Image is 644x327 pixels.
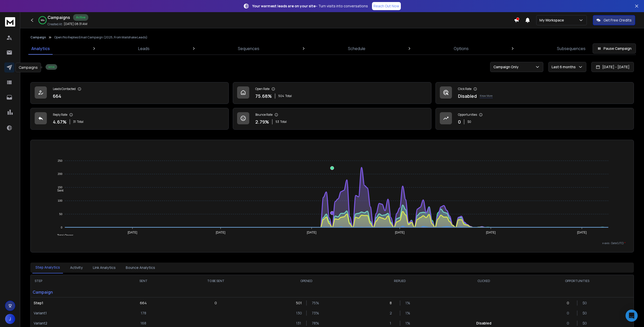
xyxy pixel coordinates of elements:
[296,300,301,306] p: 501
[390,321,395,326] p: 1
[73,14,88,21] div: Active
[567,311,572,316] p: 0
[30,82,229,104] a: Leads Contacted664
[77,120,84,124] span: Total
[135,42,153,55] a: Leads
[172,275,260,287] th: TO BE SENT
[255,113,273,117] p: Bounce Rate
[73,120,76,124] span: 31
[53,118,67,125] p: 4.67 %
[285,94,292,98] span: Total
[5,314,15,324] button: J
[30,108,229,130] a: Reply Rate4.67%31Total
[59,213,62,216] tspan: 50
[486,231,496,234] tspan: [DATE]
[583,300,588,306] p: $ 0
[280,120,287,124] span: Total
[458,113,477,117] p: Opportunities
[593,43,636,54] button: Pause Campaign
[141,311,146,316] p: 178
[405,311,410,316] p: 1 %
[215,300,217,306] p: 0
[128,231,137,234] tspan: [DATE]
[31,45,50,52] p: Analytics
[41,19,45,22] p: 99 %
[61,226,62,229] tspan: 0
[593,15,635,25] button: Get Free Credits
[53,113,67,117] p: Reply Rate
[447,275,521,287] th: CLICKED
[458,118,461,125] p: 0
[345,42,368,55] a: Schedule
[583,311,588,316] p: $ 0
[138,45,150,52] p: Leads
[58,159,62,162] tspan: 250
[255,87,269,91] p: Open Rate
[255,118,269,125] p: 2.79 %
[435,108,634,130] a: Opportunities0$0
[348,45,365,52] p: Schedule
[604,18,632,23] p: Get Free Credits
[451,42,472,55] a: Options
[5,17,15,27] img: logo
[390,300,395,306] p: 8
[48,14,70,20] h1: Campaigns
[260,275,353,287] th: OPENED
[567,321,572,326] p: 0
[115,275,172,287] th: SENT
[476,321,491,326] p: Disabled
[373,4,399,9] p: Reach Out Now
[583,321,588,326] p: $ 0
[53,234,73,237] span: Total Opens
[58,186,62,189] tspan: 150
[454,45,469,52] p: Options
[53,92,61,100] p: 664
[591,62,634,72] button: [DATE] - [DATE]
[467,120,471,124] p: $ 0
[567,300,572,306] p: 0
[216,231,225,234] tspan: [DATE]
[390,311,395,316] p: 2
[480,94,492,98] p: Know More
[67,262,86,273] button: Activity
[458,92,477,100] p: Disabled
[252,4,368,9] p: – Turn visits into conversations
[58,199,62,202] tspan: 100
[539,18,566,23] p: My Workspace
[493,64,521,69] p: Campaign Only
[296,321,301,326] p: 131
[31,275,115,287] th: STEP
[552,64,578,69] p: Last 6 months
[554,42,589,55] a: Subsequences
[312,311,317,316] p: 73 %
[312,321,317,326] p: 78 %
[31,287,115,297] p: Campaign
[307,231,317,234] tspan: [DATE]
[48,22,63,26] p: Created At:
[233,82,431,104] a: Open Rate75.68%504Total
[34,300,112,306] p: Step 1
[235,42,262,55] a: Sequences
[140,321,146,326] p: 168
[312,300,317,306] p: 75 %
[140,300,147,306] p: 664
[54,35,148,39] p: Open/No Replies Email Campaign (2025, From Mailshake Leads)
[435,82,634,104] a: Click RateDisabledKnow More
[34,311,112,316] p: Variant 1
[372,2,401,10] a: Reach Out Now
[557,45,586,52] p: Subsequences
[34,321,112,326] p: Variant 2
[32,262,63,273] button: Step Analytics
[28,42,53,55] a: Analytics
[53,87,76,91] p: Leads Contacted
[64,22,87,26] p: [DATE] 08:31 AM
[123,262,158,273] button: Bounce Analytics
[521,275,634,287] th: OPPORTUNITIES
[58,173,62,176] tspan: 200
[296,311,301,316] p: 130
[252,4,316,8] strong: Your warmest leads are on your site
[46,64,57,70] div: Active
[238,45,259,52] p: Sequences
